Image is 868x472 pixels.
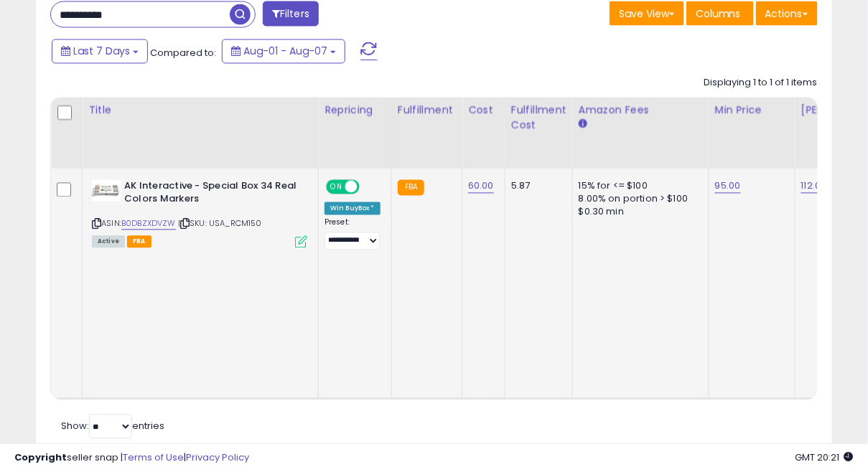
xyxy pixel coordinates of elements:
[579,103,703,118] div: Amazon Fees
[14,450,67,464] strong: Copyright
[263,1,319,27] button: Filters
[92,236,125,248] span: All listings currently available for purchase on Amazon
[511,103,566,133] div: Fulfillment Cost
[696,6,741,21] span: Columns
[686,1,754,26] button: Columns
[704,77,818,90] div: Displaying 1 to 1 of 1 items
[52,39,148,64] button: Last 7 Days
[579,118,587,131] small: Amazon Fees.
[398,180,424,196] small: FBA
[325,103,386,118] div: Repricing
[92,180,307,247] div: ASIN:
[468,103,499,118] div: Cost
[150,46,216,60] span: Compared to:
[579,193,698,206] div: 8.00% on portion > $100
[123,450,184,464] a: Terms of Use
[756,1,818,26] button: Actions
[243,44,327,59] span: Aug-01 - Aug-07
[398,103,456,118] div: Fulfillment
[92,180,121,202] img: 31br0UJcLRL._SL40_.jpg
[14,451,249,465] div: seller snap | |
[325,218,381,250] div: Preset:
[468,179,494,194] a: 60.00
[358,181,381,193] span: OFF
[511,180,561,193] div: 5.87
[127,236,151,248] span: FBA
[579,206,698,219] div: $0.30 min
[325,202,381,215] div: Win BuyBox *
[178,218,262,230] span: | SKU: USA_RCM150
[222,39,345,64] button: Aug-01 - Aug-07
[715,103,789,118] div: Min Price
[801,179,827,194] a: 112.00
[795,450,854,464] span: 2025-08-15 20:21 GMT
[121,218,176,230] a: B0DBZXDVZW
[327,181,345,193] span: ON
[610,1,684,26] button: Save View
[715,179,741,194] a: 95.00
[186,450,249,464] a: Privacy Policy
[61,420,164,433] span: Show: entries
[124,180,299,210] b: AK Interactive - Special Box 34 Real Colors Markers
[73,44,130,59] span: Last 7 Days
[88,103,312,118] div: Title
[579,180,698,193] div: 15% for <= $100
